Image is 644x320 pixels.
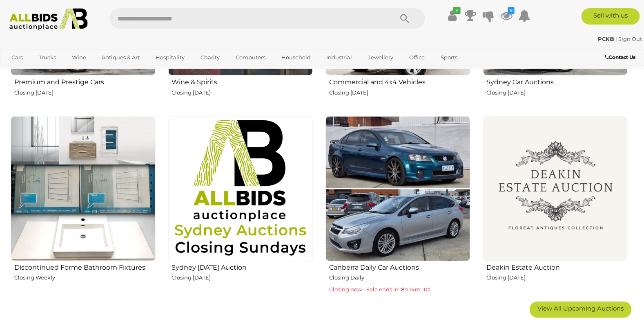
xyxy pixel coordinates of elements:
button: Search [384,8,425,29]
a: PCK [598,36,615,42]
a: Sydney [DATE] Auction Closing [DATE] [168,116,313,295]
span: Closing now - Sale ends in: 8h 14m 10s [329,286,430,293]
a: Sell with us [582,8,640,25]
strong: PCK [598,36,614,42]
a: Charity [195,51,225,64]
p: Closing [DATE] [487,88,628,97]
a: Sports [435,51,463,64]
h2: Wine & Spirits [172,77,313,86]
img: Allbids.com.au [5,8,92,30]
img: Sydney Sunday Auction [168,116,313,261]
p: Closing Daily [329,273,470,283]
span: View All Upcoming Auctions [538,305,624,313]
a: Hospitality [150,51,190,64]
p: Closing [DATE] [172,88,313,97]
h2: Discontinued Forme Bathroom Fixtures [14,262,156,272]
a: Discontinued Forme Bathroom Fixtures Closing Weekly [10,116,156,295]
a: View All Upcoming Auctions [530,302,632,318]
a: Office [404,51,430,64]
p: Closing [DATE] [172,273,313,283]
h2: Sydney [DATE] Auction [172,262,313,272]
a: Jewellery [363,51,399,64]
a: Wine [67,51,91,64]
p: Closing [DATE] [14,88,156,97]
h2: Commercial and 4x4 Vehicles [329,77,470,86]
h2: Sydney Car Auctions [487,77,628,86]
a: Canberra Daily Car Auctions Closing Daily Closing now - Sale ends in: 8h 14m 10s [325,116,470,295]
h2: Premium and Prestige Cars [14,77,156,86]
a: Deakin Estate Auction Closing [DATE] [483,116,628,295]
h2: Deakin Estate Auction [487,262,628,272]
a: Sign Out [618,36,642,42]
a: Computers [230,51,271,64]
a: Contact Us [605,53,638,62]
a: Industrial [321,51,358,64]
i: 6 [508,7,515,14]
img: Deakin Estate Auction [483,116,628,261]
a: [GEOGRAPHIC_DATA] [6,64,75,78]
a: Antiques & Art [96,51,145,64]
h2: Canberra Daily Car Auctions [329,262,470,272]
a: Household [276,51,316,64]
img: Discontinued Forme Bathroom Fixtures [11,116,156,261]
b: Contact Us [605,54,636,60]
p: Closing Weekly [14,273,156,283]
a: 6 [500,8,513,23]
img: Canberra Daily Car Auctions [325,116,470,261]
a: ✔ [446,8,459,23]
a: Trucks [33,51,61,64]
i: ✔ [453,7,461,14]
span: | [615,36,617,42]
a: Cars [6,51,28,64]
p: Closing [DATE] [487,273,628,283]
p: Closing [DATE] [329,88,470,97]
